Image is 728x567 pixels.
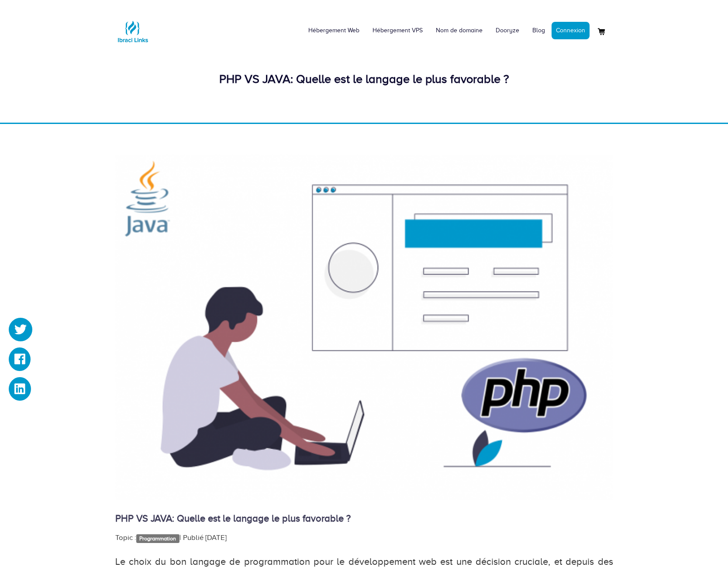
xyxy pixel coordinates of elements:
[115,7,150,49] a: Logo Ibraci Links
[526,17,552,44] a: Blog
[366,17,429,44] a: Hébergement VPS
[115,513,613,524] h4: PHP VS JAVA: Quelle est le langage le plus favorable ?
[302,17,366,44] a: Hébergement Web
[115,71,613,88] div: PHP VS JAVA: Quelle est le langage le plus favorable ?
[183,533,227,542] span: Publié [DATE]
[136,534,179,543] a: Programmation
[489,17,526,44] a: Dooryze
[552,22,590,39] a: Connexion
[429,17,489,44] a: Nom de domaine
[115,533,181,542] span: Topic : |
[115,14,150,49] img: Logo Ibraci Links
